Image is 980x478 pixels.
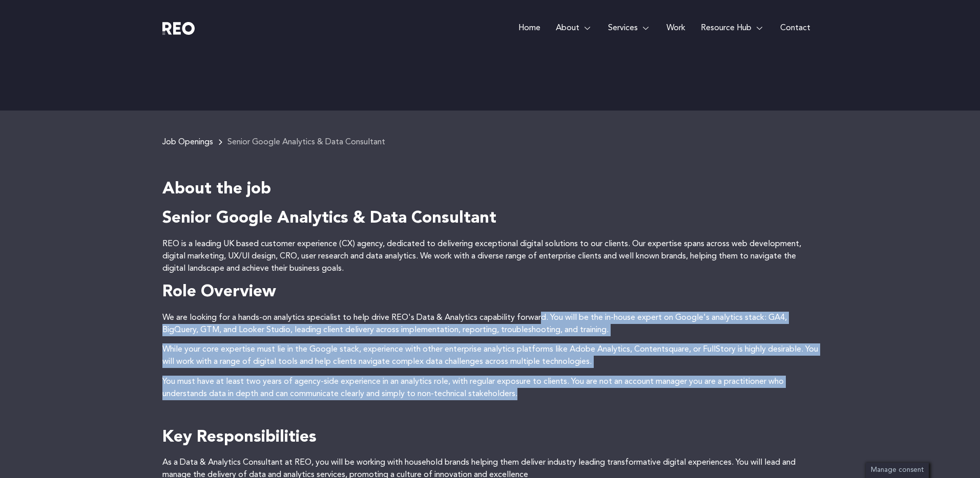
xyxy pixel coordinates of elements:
[871,467,924,473] span: Manage consent
[162,376,818,400] p: You must have at least two years of agency-side experience in an analytics role, with regular exp...
[162,238,818,275] p: REO is a leading UK based customer experience (CX) agency, dedicated to delivering exceptional di...
[162,343,818,368] p: While your core expertise must lie in the Google stack, experience with other enterprise analytic...
[162,210,496,227] strong: Senior Google Analytics & Data Consultant
[162,284,276,300] strong: Role Overview
[162,138,213,146] a: Job Openings
[162,312,818,336] p: We are looking for a hands-on analytics specialist to help drive REO's Data & Analytics capabilit...
[227,138,385,146] span: Senior Google Analytics & Data Consultant
[162,429,317,446] strong: Key Responsibilities
[162,179,818,201] h4: About the job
